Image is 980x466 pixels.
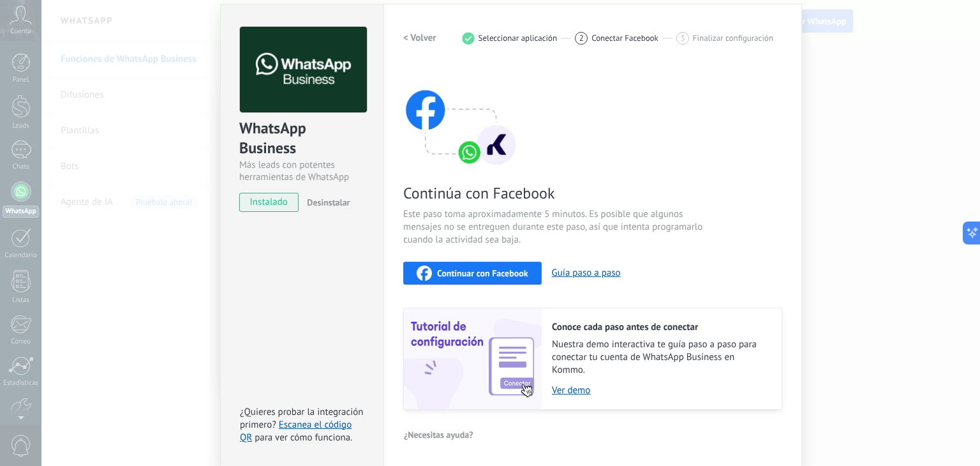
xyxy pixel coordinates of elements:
span: 2 [579,33,584,43]
span: Seleccionar aplicación [479,33,558,43]
h2: < Volver [403,32,436,44]
span: ¿Necesitas ayuda? [404,430,473,439]
span: Continuar con Facebook [437,269,528,278]
img: connect with facebook [403,65,518,167]
span: Finalizar configuración [693,33,773,43]
div: WhatsApp Business [239,118,365,159]
span: Continúa con Facebook [403,183,707,203]
button: Guía paso a paso [552,267,621,279]
span: Conectar Facebook [591,33,658,43]
button: Desinstalar [302,193,350,212]
span: para ver cómo funciona. [255,432,352,444]
button: ¿Necesitas ayuda? [403,425,474,444]
span: Este paso toma aproximadamente 5 minutos. Es posible que algunos mensajes no se entreguen durante... [403,208,707,246]
span: Desinstalar [307,197,350,208]
span: Nuestra demo interactiva te guía paso a paso para conectar tu cuenta de WhatsApp Business en Kommo. [552,338,769,377]
a: Ver demo [552,384,769,396]
h2: Conoce cada paso antes de conectar [552,321,769,333]
span: ¿Quieres probar la integración primero? [240,406,364,431]
span: 3 [680,33,685,43]
button: Continuar con Facebook [403,262,542,285]
button: < Volver [403,27,436,50]
img: logo_main.png [240,27,367,113]
a: Escanea el código QR [240,419,352,444]
span: instalado [240,193,298,212]
div: Más leads con potentes herramientas de WhatsApp [239,159,365,183]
